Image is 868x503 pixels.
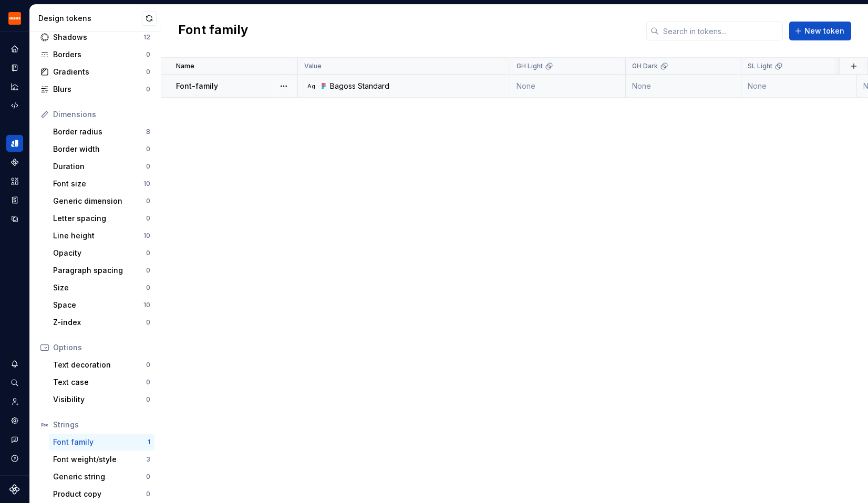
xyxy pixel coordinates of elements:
[146,197,150,205] div: 0
[176,62,194,70] p: Name
[146,68,150,76] div: 0
[49,123,154,140] a: Border radius8
[49,391,154,408] a: Visibility0
[146,361,150,369] div: 0
[36,64,154,80] a: Gradients0
[6,97,23,114] a: Code automation
[53,213,146,224] div: Letter spacing
[53,377,146,387] div: Text case
[53,282,146,293] div: Size
[38,13,142,24] div: Design tokens
[53,471,146,482] div: Generic string
[143,33,150,41] div: 12
[49,175,154,192] a: Font size10
[53,161,146,172] div: Duration
[49,141,154,158] a: Border width0
[53,67,146,77] div: Gradients
[146,378,150,386] div: 0
[53,360,146,370] div: Text decoration
[49,434,154,450] a: Font family1
[36,29,154,46] a: Shadows12
[49,374,154,391] a: Text case0
[632,62,658,70] p: GH Dark
[9,484,20,495] svg: Supernova Logo
[49,262,154,279] a: Paragraph spacing0
[36,46,154,63] a: Borders0
[49,357,154,373] a: Text decoration0
[146,85,150,93] div: 0
[789,22,851,40] button: New token
[146,145,150,153] div: 0
[6,173,23,190] a: Assets
[146,128,150,136] div: 8
[53,420,150,430] div: Strings
[49,279,154,296] a: Size0
[146,249,150,257] div: 0
[49,245,154,261] a: Opacity0
[53,32,143,43] div: Shadows
[6,59,23,76] a: Documentation
[53,437,148,447] div: Font family
[49,210,154,227] a: Letter spacing0
[6,393,23,410] a: Invite team
[146,473,150,481] div: 0
[6,211,23,227] a: Data sources
[146,318,150,327] div: 0
[510,75,626,98] td: None
[6,135,23,152] div: Design tokens
[146,50,150,59] div: 0
[36,81,154,98] a: Blurs0
[49,486,154,502] a: Product copy0
[8,12,21,25] img: 4e8d6f31-f5cf-47b4-89aa-e4dec1dc0822.png
[53,342,150,353] div: Options
[6,355,23,372] button: Notifications
[146,162,150,171] div: 0
[53,248,146,258] div: Opacity
[146,455,150,464] div: 3
[143,180,150,188] div: 10
[148,438,150,446] div: 1
[307,82,315,90] div: Ag
[146,395,150,404] div: 0
[53,230,143,241] div: Line height
[143,232,150,240] div: 10
[6,431,23,448] button: Contact support
[330,81,389,91] div: Bagoss Standard
[146,284,150,292] div: 0
[49,158,154,175] a: Duration0
[53,109,150,120] div: Dimensions
[178,22,248,40] h2: Font family
[53,179,143,189] div: Font size
[6,40,23,57] a: Home
[6,154,23,171] a: Components
[53,127,146,137] div: Border radius
[53,317,146,328] div: Z-index
[6,78,23,95] a: Analytics
[304,62,322,70] p: Value
[49,468,154,485] a: Generic string0
[6,192,23,208] a: Storybook stories
[53,394,146,405] div: Visibility
[49,227,154,244] a: Line height10
[6,374,23,391] button: Search ⌘K
[53,454,146,465] div: Font weight/style
[143,301,150,309] div: 10
[146,214,150,223] div: 0
[146,266,150,275] div: 0
[741,75,857,98] td: None
[146,490,150,498] div: 0
[804,26,844,36] span: New token
[53,265,146,276] div: Paragraph spacing
[49,451,154,468] a: Font weight/style3
[6,412,23,429] a: Settings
